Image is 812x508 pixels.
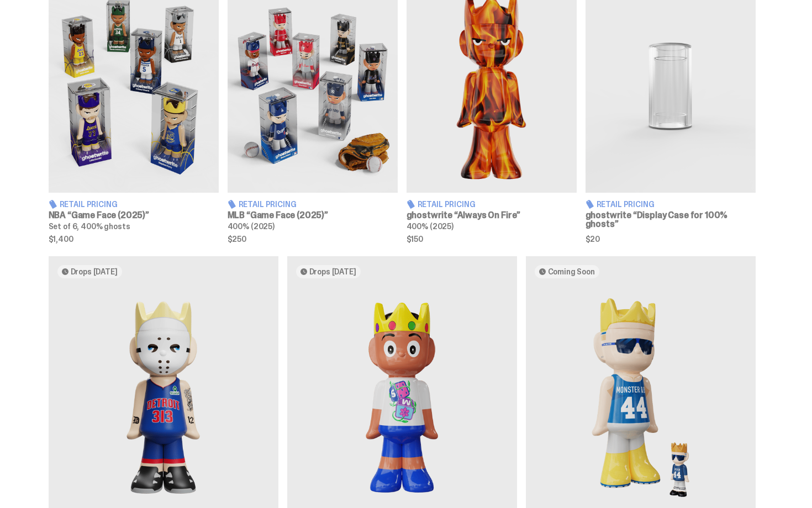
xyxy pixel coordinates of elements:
span: $150 [407,235,577,243]
span: $1,400 [49,235,219,243]
h3: ghostwrite “Always On Fire” [407,211,577,220]
span: Drops [DATE] [71,267,118,276]
h3: NBA “Game Face (2025)” [49,211,219,220]
span: Retail Pricing [418,200,476,208]
span: Retail Pricing [239,200,297,208]
span: Set of 6, 400% ghosts [49,221,130,231]
h3: MLB “Game Face (2025)” [228,211,398,220]
span: Retail Pricing [60,200,118,208]
span: Drops [DATE] [309,267,356,276]
span: 400% (2025) [407,221,454,231]
img: Eminem [57,287,270,508]
span: Retail Pricing [597,200,655,208]
img: Land of Boz [535,287,747,508]
span: $250 [228,235,398,243]
span: $20 [586,235,756,243]
span: Coming Soon [548,267,595,276]
span: 400% (2025) [228,221,275,231]
img: Savior Worldwide [296,287,508,508]
h3: ghostwrite “Display Case for 100% ghosts” [586,211,756,229]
